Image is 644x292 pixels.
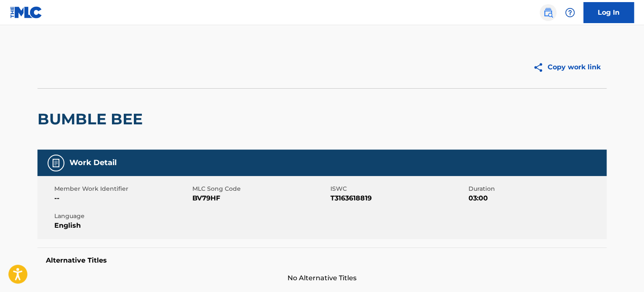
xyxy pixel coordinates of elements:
[46,256,598,265] h5: Alternative Titles
[543,8,553,18] img: search
[37,273,607,283] span: No Alternative Titles
[583,2,634,23] a: Log In
[533,62,548,73] img: Copy work link
[37,110,147,129] h2: BUMBLE BEE
[468,184,604,193] span: Duration
[51,158,61,168] img: Work Detail
[54,193,190,203] span: --
[602,252,644,292] iframe: Chat Widget
[54,212,190,221] span: Language
[330,184,466,193] span: ISWC
[10,6,43,18] img: MLC Logo
[562,4,578,21] div: Help
[54,184,190,193] span: Member Work Identifier
[192,193,328,203] span: BV79HF
[330,193,466,203] span: T3163618819
[540,4,556,21] a: Public Search
[192,184,328,193] span: MLC Song Code
[69,158,117,168] h5: Work Detail
[54,221,190,231] span: English
[468,193,604,203] span: 03:00
[565,8,575,18] img: help
[527,57,607,78] button: Copy work link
